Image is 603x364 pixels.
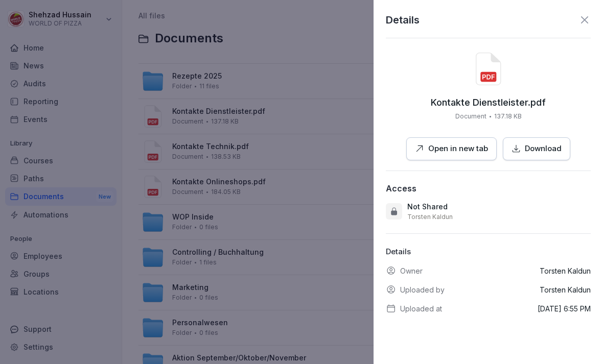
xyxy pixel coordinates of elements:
p: Uploaded at [400,303,442,314]
p: Details [386,246,591,258]
p: Details [386,12,420,28]
p: Torsten Kaldun [407,213,453,221]
p: Torsten Kaldun [540,284,591,295]
p: [DATE] 6:55 PM [538,303,591,314]
button: Download [503,137,570,160]
p: Owner [400,265,423,276]
p: Document [455,112,486,121]
p: Kontakte Dienstleister.pdf [431,98,546,108]
div: Access [386,183,416,193]
p: Torsten Kaldun [540,265,591,276]
p: Uploaded by [400,284,445,295]
p: 137.18 KB [494,112,522,121]
p: Not Shared [407,202,448,212]
p: Open in new tab [428,143,488,155]
p: Download [525,143,562,155]
button: Open in new tab [406,137,497,160]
